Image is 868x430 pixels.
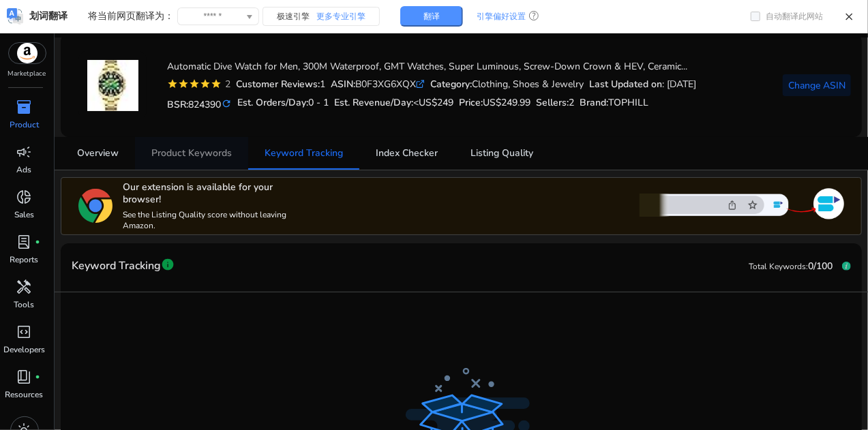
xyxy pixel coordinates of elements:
img: amazon.svg [9,43,46,63]
p: Product [10,119,39,131]
span: 0/100 [808,260,833,273]
b: ASIN: [331,78,355,91]
span: 2 [569,96,574,109]
span: Change ASIN [788,78,845,93]
p: Sales [14,209,34,221]
b: Category: [430,78,472,91]
span: code_blocks [16,324,33,340]
span: fiber_manual_record [35,374,41,380]
p: Resources [5,388,44,401]
span: book_4 [16,369,33,385]
p: Tools [14,298,35,311]
div: 2 [222,77,230,91]
p: See the Listing Quality score without leaving Amazon. [123,209,305,231]
span: campaign [16,144,33,160]
span: Overview [77,149,119,158]
p: Marketplace [8,69,46,79]
h5: Sellers: [536,97,574,109]
h5: Our extension is available for your browser! [123,181,305,205]
span: fiber_manual_record [35,239,41,245]
mat-icon: star [200,78,211,89]
div: Clothing, Shoes & Jewelry [430,77,584,91]
mat-icon: star [189,78,200,89]
h5: BSR: [167,96,232,111]
div: B0F3XG6XQX [331,77,425,91]
img: chrome-logo.svg [78,189,113,223]
p: Reports [10,254,39,266]
h5: : [580,97,648,109]
span: Keyword Tracking [72,254,161,278]
b: Customer Reviews: [236,78,320,91]
div: 1 [236,77,325,91]
mat-icon: star [211,78,222,89]
h5: Price: [459,97,530,109]
span: handyman [16,279,33,295]
span: 824390 [188,98,221,111]
h5: Est. Orders/Day: [237,97,329,109]
span: Product Keywords [151,149,232,158]
span: Index Checker [376,149,438,158]
span: <US$249 [413,96,453,109]
button: Change ASIN [783,74,851,96]
h5: Est. Revenue/Day: [334,97,453,109]
span: 0 - 1 [308,96,329,109]
span: Brand [580,96,606,109]
span: info [161,258,175,271]
p: Ads [17,164,32,176]
span: US$249.99 [483,96,530,109]
span: TOPHILL [608,96,648,109]
span: Keyword Tracking [265,149,343,158]
mat-icon: star [178,78,189,89]
span: Total Keywords: [749,261,808,272]
h4: Automatic Dive Watch for Men, 300M Waterproof, GMT Watches, Super Luminous, Screw-Down Crown & HE... [167,61,696,73]
mat-icon: refresh [221,97,232,110]
p: Developers [3,343,45,356]
b: Last Updated on [589,78,662,91]
span: donut_small [16,189,33,205]
img: 41ioSlAF1uL._AC_US40_.jpg [87,60,138,111]
span: inventory_2 [16,99,33,115]
span: lab_profile [16,234,33,250]
span: Listing Quality [470,149,533,158]
mat-icon: star [167,78,178,89]
div: : [DATE] [589,77,696,91]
